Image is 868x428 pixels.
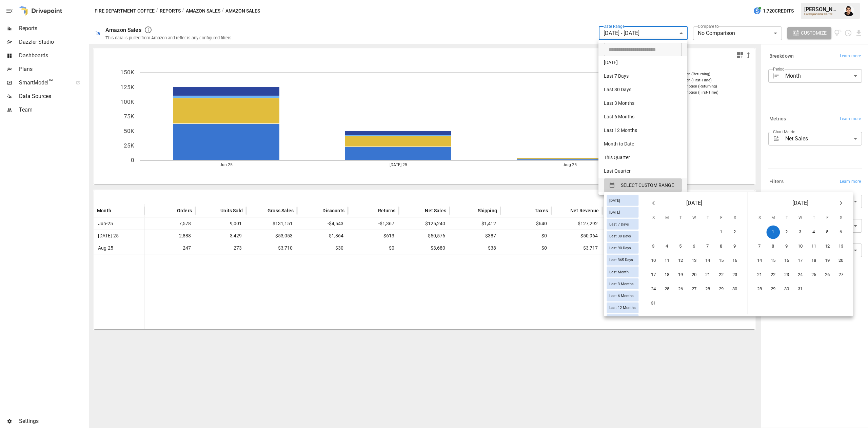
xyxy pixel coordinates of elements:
[660,283,674,296] button: 25
[598,111,687,124] li: Last 6 Months
[808,211,820,225] span: Thursday
[674,254,688,268] button: 12
[807,254,821,268] button: 18
[598,56,687,70] li: [DATE]
[821,240,834,253] button: 12
[607,210,623,214] span: [DATE]
[728,240,742,253] button: 9
[834,240,848,253] button: 13
[647,196,660,210] button: Previous month
[780,268,794,282] button: 23
[661,211,673,225] span: Monday
[598,151,687,165] li: This Quarter
[607,294,636,298] span: Last 6 Months
[607,195,638,206] div: [DATE]
[607,207,638,218] div: [DATE]
[780,283,794,296] button: 30
[781,211,793,225] span: Tuesday
[794,211,806,225] span: Wednesday
[607,270,631,274] span: Last Month
[767,268,780,282] button: 22
[607,198,623,202] span: [DATE]
[604,178,682,192] button: SELECT CUSTOM RANGE
[715,211,727,225] span: Friday
[701,240,715,253] button: 7
[715,283,728,296] button: 29
[701,268,715,282] button: 21
[780,254,794,268] button: 16
[767,226,780,239] button: 1
[834,196,848,210] button: Next month
[715,240,728,253] button: 8
[688,211,700,225] span: Wednesday
[807,226,821,239] button: 4
[821,211,833,225] span: Friday
[607,246,634,250] span: Last 90 Days
[660,240,674,253] button: 4
[715,268,728,282] button: 22
[607,258,636,262] span: Last 365 Days
[794,268,807,282] button: 24
[753,268,767,282] button: 21
[728,283,742,296] button: 30
[753,211,766,225] span: Sunday
[647,297,660,310] button: 31
[607,219,638,230] div: Last 7 Days
[607,314,638,325] div: Last Year
[621,181,674,190] span: SELECT CUSTOM RANGE
[647,254,660,268] button: 10
[647,211,659,225] span: Sunday
[647,240,660,253] button: 3
[834,254,848,268] button: 20
[674,268,688,282] button: 19
[701,283,715,296] button: 28
[688,283,701,296] button: 27
[607,302,638,313] div: Last 12 Months
[767,254,780,268] button: 15
[660,268,674,282] button: 18
[598,70,687,83] li: Last 7 Days
[598,138,687,151] li: Month to Date
[753,254,767,268] button: 14
[835,211,847,225] span: Saturday
[792,198,808,208] span: [DATE]
[688,240,701,253] button: 6
[607,222,632,227] span: Last 7 Days
[598,124,687,138] li: Last 12 Months
[807,268,821,282] button: 25
[702,211,714,225] span: Thursday
[607,306,638,310] span: Last 12 Months
[767,283,780,296] button: 29
[688,268,701,282] button: 20
[607,242,638,253] div: Last 90 Days
[834,226,848,239] button: 6
[674,211,687,225] span: Tuesday
[688,254,701,268] button: 13
[607,290,638,301] div: Last 6 Months
[598,83,687,97] li: Last 30 Days
[607,255,638,266] div: Last 365 Days
[821,268,834,282] button: 26
[753,283,767,296] button: 28
[728,226,742,239] button: 2
[821,254,834,268] button: 19
[780,226,794,239] button: 2
[715,226,728,239] button: 1
[647,283,660,296] button: 24
[728,268,742,282] button: 23
[794,226,807,239] button: 3
[674,283,688,296] button: 26
[794,254,807,268] button: 17
[715,254,728,268] button: 15
[686,198,702,208] span: [DATE]
[647,268,660,282] button: 17
[607,267,638,277] div: Last Month
[607,281,636,286] span: Last 3 Months
[753,240,767,253] button: 7
[834,268,848,282] button: 27
[607,278,638,289] div: Last 3 Months
[767,211,779,225] span: Monday
[807,240,821,253] button: 11
[728,254,742,268] button: 16
[701,254,715,268] button: 14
